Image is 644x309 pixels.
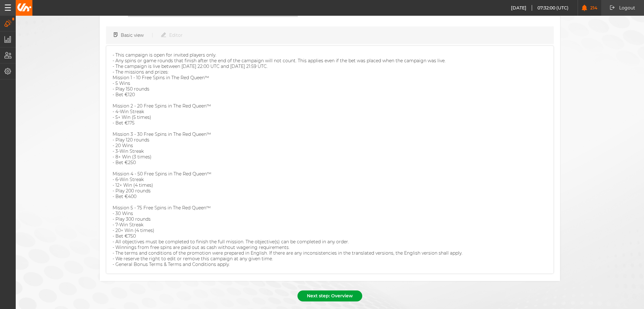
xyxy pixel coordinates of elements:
[114,30,161,41] button: Basic view
[511,5,532,11] span: [DATE]
[113,262,547,267] p: - General Bonus Terms & Terms and Conditions apply.
[113,245,547,250] p: - Winnings from free spins are paid out as cash without wagering requirements.
[113,75,547,239] p: Mission 1 - 10 Free Spins in The Red Queen™ - 5 Wins - Play 150 rounds - Bet €120 Mission 2 - 20 ...
[587,5,597,11] span: 214
[113,239,547,245] p: - All objectives must be completed to finish the full mission. The objective(s) can be completed ...
[113,58,547,63] p: - Any spins or game rounds that finish after the end of the campaign will not count. This applies...
[113,63,547,69] p: - The campaign is live between [DATE] 22:00 UTC and [DATE] 21:59 UTC.
[297,290,362,301] button: Next step: Overview
[113,250,547,256] p: - The terms and conditions of the promotion were prepared in English. If there are any inconsiste...
[17,3,31,11] img: Unibo
[113,256,547,262] p: - We reserve the right to edit or remove this campaign at any given time.
[113,69,547,75] p: - The missions and prizes:
[556,5,569,11] span: (UTC)
[113,52,547,58] p: - This campaign is open for invited players only.
[161,30,183,41] button: Editor
[537,5,556,11] span: 07:32:00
